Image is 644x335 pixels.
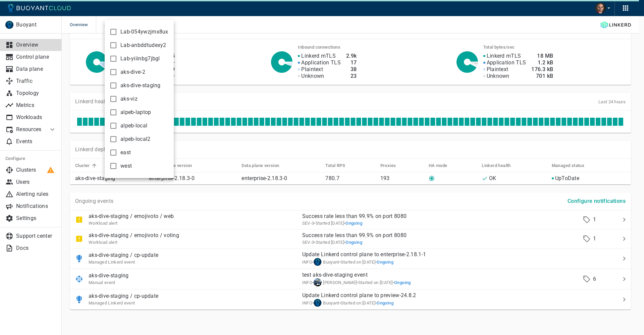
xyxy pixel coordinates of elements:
[120,149,131,156] span: east
[120,69,145,75] span: aks-dive-2
[120,42,166,49] span: Lab-anbddtudexy2
[120,163,132,169] span: west
[120,29,168,35] span: Lab-054ywzjmx8ux
[120,55,160,62] span: Lab-yiiinbg7jbgl
[120,122,147,129] span: alpeb-local
[120,96,138,102] span: aks-viz
[120,82,161,89] span: aks-dive-staging
[120,109,151,116] span: alpeb-laptop
[120,136,151,143] span: alpeb-local2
